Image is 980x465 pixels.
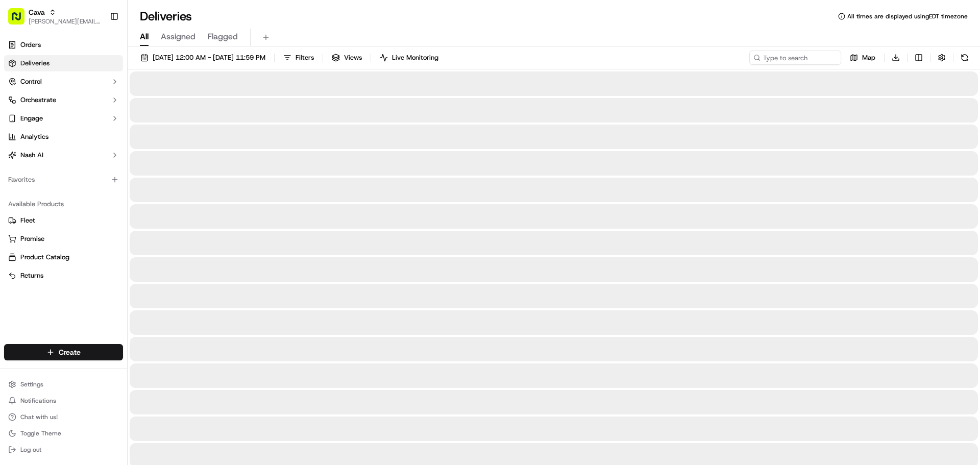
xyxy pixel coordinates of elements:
div: Favorites [4,172,123,188]
a: Promise [8,234,119,243]
span: Promise [20,234,44,243]
button: Notifications [4,394,123,408]
span: Toggle Theme [20,429,61,437]
a: Orders [4,37,123,53]
button: [PERSON_NAME][EMAIL_ADDRESS][PERSON_NAME][DOMAIN_NAME] [29,17,102,26]
div: Available Products [4,196,123,212]
span: Assigned [161,31,195,43]
button: Create [4,344,123,360]
span: Orchestrate [20,95,56,105]
button: Log out [4,443,123,457]
button: Refresh [958,51,972,65]
span: Filters [296,53,314,62]
span: Nash AI [20,151,43,160]
a: Analytics [4,129,123,145]
button: Views [327,51,366,65]
span: Returns [20,271,43,280]
a: Returns [8,271,119,280]
button: Nash AI [4,147,123,163]
span: Fleet [20,216,35,225]
a: Deliveries [4,55,123,71]
span: Product Catalog [20,253,69,262]
button: [DATE] 12:00 AM - [DATE] 11:59 PM [136,51,270,65]
button: Live Monitoring [375,51,443,65]
span: Views [344,53,362,62]
span: Settings [20,380,43,388]
input: Type to search [749,51,841,65]
span: Chat with us! [20,413,58,421]
span: Live Monitoring [392,53,438,62]
button: Cava[PERSON_NAME][EMAIL_ADDRESS][PERSON_NAME][DOMAIN_NAME] [4,4,106,29]
span: Control [20,77,42,86]
button: Promise [4,231,123,247]
button: Fleet [4,212,123,229]
button: Cava [29,7,45,17]
span: Log out [20,446,41,454]
button: Returns [4,267,123,284]
span: All times are displayed using EDT timezone [847,12,968,20]
span: Orders [20,40,41,50]
a: Fleet [8,216,119,225]
span: All [140,31,149,43]
a: Product Catalog [8,253,119,262]
button: Product Catalog [4,249,123,265]
span: Flagged [208,31,238,43]
span: Engage [20,114,43,123]
button: Chat with us! [4,410,123,424]
span: Notifications [20,397,56,405]
button: Control [4,74,123,90]
span: Analytics [20,132,48,141]
span: Deliveries [20,59,50,68]
button: Orchestrate [4,92,123,108]
button: Engage [4,110,123,127]
span: [DATE] 12:00 AM - [DATE] 11:59 PM [153,53,265,62]
button: Toggle Theme [4,426,123,440]
span: Create [59,347,81,357]
h1: Deliveries [140,8,192,25]
span: Map [862,53,875,62]
button: Settings [4,377,123,391]
button: Map [845,51,880,65]
button: Filters [279,51,318,65]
